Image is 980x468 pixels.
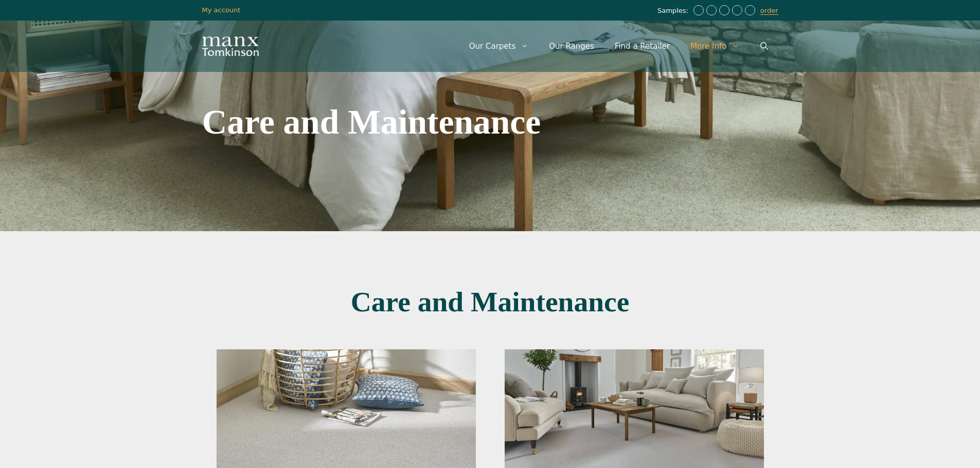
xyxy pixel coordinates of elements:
[202,6,241,14] a: My account
[202,105,607,140] h2: Care and Maintenance
[760,7,778,15] a: order
[202,288,778,316] h1: Care and Maintenance
[202,36,259,56] img: Manx Tomkinson
[539,31,604,62] a: Our Ranges
[750,31,778,62] a: Open Search Bar
[459,31,539,62] a: Our Carpets
[657,7,691,15] span: Samples:
[459,31,778,62] nav: Primary
[604,31,680,62] a: Find a Retailer
[680,31,750,62] a: More Info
